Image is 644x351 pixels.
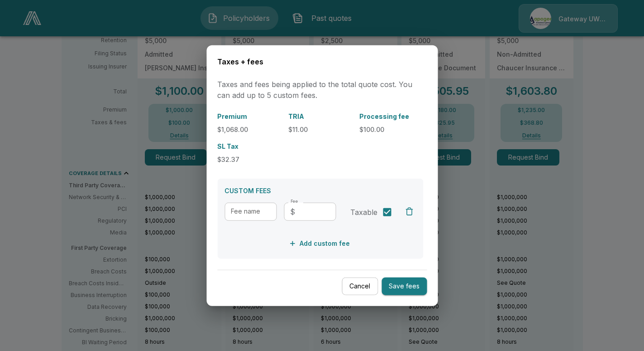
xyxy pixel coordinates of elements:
span: Taxable [350,206,377,217]
p: SL Tax [217,141,281,151]
p: $1,068.00 [217,124,281,134]
button: Cancel [342,278,378,295]
p: $ [290,206,295,217]
p: Premium [217,111,281,121]
p: TRIA [288,111,352,121]
p: $100.00 [359,124,423,134]
label: Fee [290,198,298,204]
p: $11.00 [288,124,352,134]
button: Add custom fee [287,235,353,252]
p: CUSTOM FEES [224,185,416,195]
p: $32.37 [217,154,281,164]
h6: Taxes + fees [217,56,427,68]
button: Save fees [382,278,427,295]
p: Processing fee [359,111,423,121]
p: Taxes and fees being applied to the total quote cost. You can add up to 5 custom fees. [217,78,427,100]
